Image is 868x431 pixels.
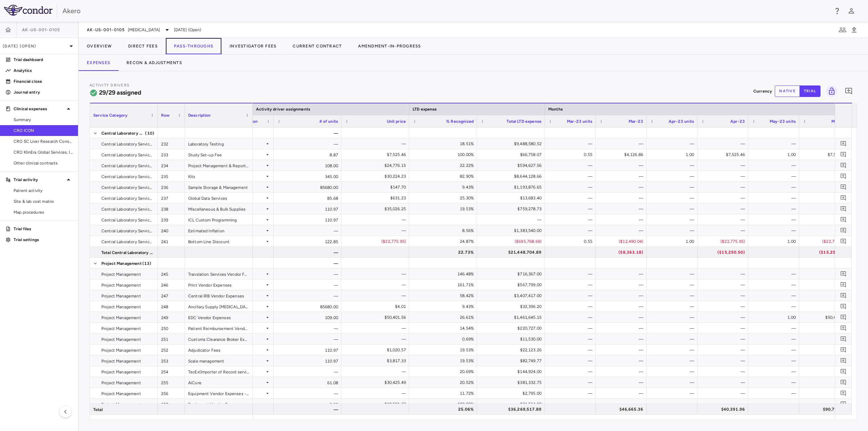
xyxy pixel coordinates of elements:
svg: Add comment [840,379,847,386]
div: $8,644,128.66 [483,171,541,182]
div: — [274,247,341,257]
div: 235 [158,171,185,181]
div: Laboratory Testing [185,138,253,149]
div: — [602,138,643,149]
button: Add comment [839,280,848,289]
button: Add comment [839,182,848,192]
div: $7,525.46 [704,149,745,160]
div: 233 [158,149,185,160]
div: 22.22% [415,160,474,171]
div: Translation Services Vendor Fees [185,269,253,279]
div: — [483,214,541,225]
p: Trial settings [14,237,73,243]
div: — [653,225,694,236]
div: — [602,160,643,171]
button: Investigator Fees [221,38,284,54]
div: 61.08 [274,377,341,388]
div: 249 [158,312,185,322]
div: — [274,258,341,268]
div: — [602,225,643,236]
button: Add comment [839,150,848,159]
button: Add comment [839,237,848,246]
p: [DATE] (Open) [3,43,67,49]
div: — [805,203,847,214]
div: — [551,214,592,225]
div: — [551,171,592,182]
button: Add comment [839,291,848,300]
div: — [551,182,592,193]
div: 24.87% [415,236,474,247]
div: Kits [185,171,253,181]
div: Central IRB Vendor Expenses [185,290,253,301]
div: — [551,138,592,149]
div: Patient Reimbursement Vendor Expense [185,323,253,333]
svg: Add comment [840,292,847,299]
div: 146.48% [415,269,474,279]
div: 250 [158,323,185,333]
span: Patient activity [14,188,73,194]
div: — [754,193,796,203]
p: Analytics [14,67,73,74]
button: Add comment [839,367,848,376]
div: — [805,171,847,182]
div: 82.90% [415,171,474,182]
div: 8.87 [274,149,341,160]
div: 110.97 [274,214,341,225]
span: (13) [142,258,152,269]
div: $716,367.00 [483,269,541,279]
svg: Add comment [840,238,847,244]
div: ($695,768.69) [483,236,541,247]
span: LTD expense [413,107,437,112]
div: $567,799.00 [483,279,541,290]
h6: 29/29 assigned [99,88,141,97]
button: Add comment [839,161,848,170]
span: Total Central Laboratory Services [101,247,154,258]
div: — [754,171,796,182]
button: Add comment [839,302,848,311]
p: Trial files [14,226,73,232]
div: 255 [158,377,185,388]
span: Unit price [387,119,406,124]
div: — [754,182,796,193]
img: logo-full-BYUhSk78.svg [4,5,53,16]
div: — [704,269,745,279]
svg: Add comment [845,87,853,95]
button: Add comment [839,226,848,235]
div: $9,488,580.52 [483,138,541,149]
button: Add comment [839,378,848,387]
span: CRO ICON [14,128,73,134]
div: Estimated Inflation [185,225,253,236]
div: — [653,203,694,214]
div: — [704,203,745,214]
svg: Add comment [840,162,847,169]
div: 9.43% [415,182,474,193]
div: Adjudicator Fees [185,345,253,355]
span: Row [161,113,170,118]
div: — [551,160,592,171]
div: — [754,214,796,225]
svg: Add comment [840,140,847,147]
span: Activity Drivers [90,83,130,87]
span: You do not have permission to lock or unlock grids [823,85,837,97]
div: — [805,214,847,225]
div: Project Management & Reporting [185,160,253,171]
div: 245 [158,269,185,279]
span: Central Laboratory Services [101,171,154,182]
div: — [602,203,643,214]
svg: Add comment [840,357,847,364]
div: ($12,490.04) [602,236,643,247]
div: 237 [158,193,185,203]
div: $4,126.86 [602,149,643,160]
div: 251 [158,334,185,344]
span: CRO KlinEra Global Services, Inc [14,149,73,155]
div: Ancillary Supply [MEDICAL_DATA] Vendor Expenses [185,301,253,312]
div: — [704,160,745,171]
div: 110.97 [274,355,341,366]
button: Add comment [839,389,848,398]
div: $1,383,540.00 [483,225,541,236]
div: 110.97 [274,345,341,355]
div: — [653,269,694,279]
div: — [274,279,341,290]
div: 0.55 [551,236,592,247]
div: — [805,269,847,279]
